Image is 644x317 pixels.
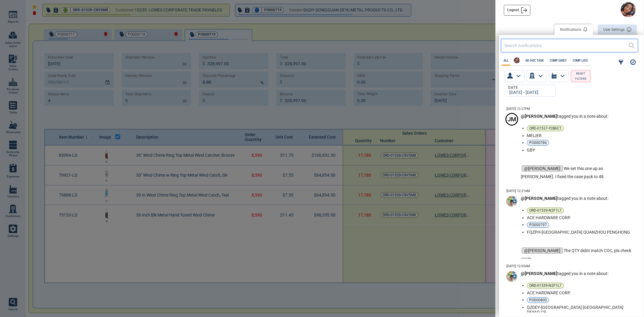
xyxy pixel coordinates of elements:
[529,126,562,130] span: ORD-01537-Y2B6C1
[527,133,632,138] li: MEIJER
[504,41,629,50] input: Search notifications
[521,271,557,276] strong: @[PERSON_NAME]
[506,107,530,111] label: [DATE] 12:27PM
[499,104,642,312] div: grid
[571,70,591,82] button: RESET FILTERS
[555,24,593,35] button: Notifications
[571,59,590,62] label: COMP. LATE
[555,24,637,37] div: outlined primary button group
[524,59,546,62] label: AD-HOC TASK
[508,86,519,90] legend: Date
[574,71,588,82] span: RESET FILTERS
[508,90,551,95] div: [DATE] - [DATE]
[506,189,530,193] label: [DATE] 12:21AM
[521,247,635,263] p: The QTY didnt match COC, pls check again.
[598,24,637,35] button: User Settings
[529,298,547,302] span: PO000800
[529,209,562,212] span: ORD-01539-N2F1L7
[527,290,632,295] li: ACE HARDWARE CORP.
[522,165,563,171] span: @[PERSON_NAME]
[621,2,636,17] img: Avatar
[521,165,635,181] p: We set this one up as [PERSON_NAME]. I fixed the case pack to 48.
[504,5,530,16] button: Logout
[529,141,547,145] span: PO000786
[506,264,530,268] label: [DATE] 12:03AM
[527,215,632,220] li: ACE HARDWARE CORP.
[506,196,517,207] img: Avatar
[529,223,547,227] span: PO000797
[506,114,517,125] div: J M
[521,196,557,201] strong: @[PERSON_NAME]
[521,114,557,119] strong: @[PERSON_NAME]
[521,271,608,276] span: tagged you in a note about:
[527,305,632,315] li: QZDEY-[GEOGRAPHIC_DATA] [GEOGRAPHIC_DATA] DEYAO CR
[521,196,608,201] span: tagged you in a note about:
[502,59,510,62] label: All
[527,148,632,152] li: GBY
[521,114,608,119] span: tagged you in a note about:
[514,57,520,63] img: Avatar
[527,230,632,235] li: FQZPH-[GEOGRAPHIC_DATA] QUANZHOU PENGHONG
[506,271,517,282] img: Avatar
[522,248,563,254] span: @[PERSON_NAME]
[529,284,562,287] span: ORD-01539-N2F1L7
[548,59,569,62] label: COMP. EARLY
